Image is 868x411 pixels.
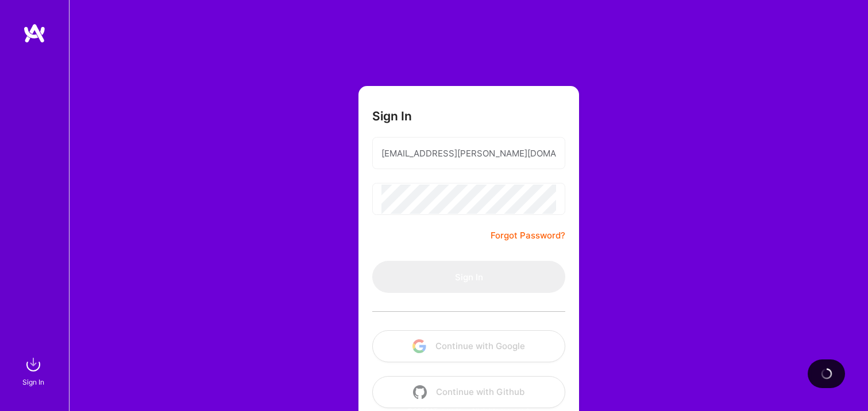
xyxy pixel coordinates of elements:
a: Forgot Password? [491,229,565,242]
button: Continue with Google [372,330,565,362]
input: Email... [381,139,556,168]
img: sign in [22,353,45,376]
img: logo [23,23,46,44]
div: Sign In [22,376,44,388]
button: Sign In [372,261,565,293]
img: loading [820,367,833,380]
button: Continue with Github [372,376,565,408]
img: icon [413,385,427,399]
img: icon [412,339,426,353]
h3: Sign In [372,109,412,123]
a: sign inSign In [24,353,45,388]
